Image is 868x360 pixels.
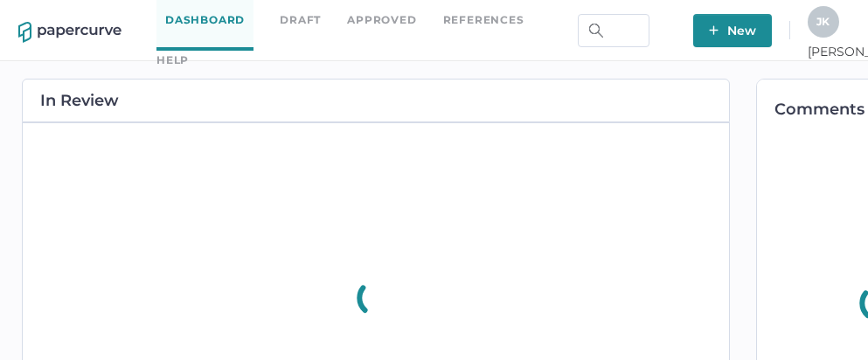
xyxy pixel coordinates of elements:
span: J K [816,15,830,28]
img: papercurve-logo-colour.7244d18c.svg [18,22,122,43]
a: Draft [280,10,321,30]
a: Approved [347,10,416,30]
button: New [693,14,772,47]
img: search.bf03fe8b.svg [589,24,603,38]
a: References [443,10,524,30]
h2: In Review [40,93,119,108]
div: animation [340,258,412,338]
img: plus-white.e19ec114.svg [709,25,719,35]
span: New [709,14,756,47]
input: Search Workspace [578,14,649,47]
div: help [156,51,189,70]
